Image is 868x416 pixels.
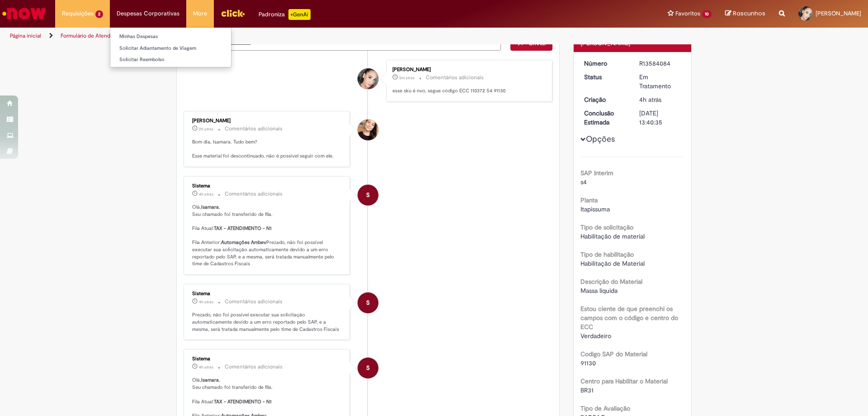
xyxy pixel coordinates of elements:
div: Sistema [192,291,343,296]
a: Rascunhos [725,10,765,18]
img: click_logo_yellow_360x200.png [221,6,245,20]
a: Página inicial [10,32,41,39]
b: Automações Ambev [221,239,266,246]
span: 10 [702,10,712,18]
div: [PERSON_NAME] [192,118,343,124]
small: Comentários adicionais [225,298,283,306]
b: Codigo SAP do Material [580,350,647,358]
dt: Conclusão Estimada [577,109,633,127]
span: Habilitação de material [580,232,645,240]
small: Comentários adicionais [225,363,283,371]
div: System [358,358,378,378]
span: 4h atrás [639,96,661,104]
a: Formulário de Atendimento [61,32,127,39]
b: TAX - ATENDIMENTO - N1 [214,398,272,405]
div: [PERSON_NAME] [392,67,543,72]
span: Despesas Corporativas [117,9,179,18]
dt: Número [577,59,633,68]
b: Tipo de solicitação [580,223,633,231]
div: Sabrina De Vasconcelos [358,120,378,140]
p: Prezado, não foi possível executar sua solicitação automaticamente devido a um erro reportado pel... [192,311,343,333]
span: 4h atrás [199,299,213,305]
p: Bom dia, Isamara. Tudo bem? Esse material foi descontinuado, não é possível seguir com ele. [192,139,343,160]
a: Solicitar Reembolso [110,55,231,65]
b: Tipo de habilitação [580,250,634,258]
span: Massa liquida [580,287,618,295]
b: Estou ciente de que preenchi os campos com o código e centro do ECC [580,305,678,331]
span: Verdadeiro [580,332,611,340]
dt: Status [577,72,633,81]
b: Isamara [201,204,219,210]
span: 2 [95,10,103,18]
small: Comentários adicionais [225,190,283,198]
div: Em Tratamento [639,72,681,91]
ul: Despesas Corporativas [110,27,231,67]
b: SAP Interim [580,169,613,177]
span: S [366,184,370,206]
div: System [358,185,378,206]
span: Itapissuma [580,205,610,213]
b: TAX - ATENDIMENTO - N1 [214,225,272,232]
div: System [358,292,378,313]
span: [PERSON_NAME] [816,10,861,17]
time: 01/10/2025 12:24:15 [399,75,415,81]
b: Descrição do Material [580,277,642,286]
p: Olá, , Seu chamado foi transferido de fila. Fila Atual: Fila Anterior: Prezado, não foi possível ... [192,204,343,268]
span: More [193,9,207,18]
span: 4h atrás [199,191,213,197]
a: Minhas Despesas [110,32,231,42]
span: Favoritos [675,9,700,18]
b: Planta [580,196,598,204]
span: S [366,357,370,379]
ul: Trilhas de página [7,28,572,44]
div: R13584084 [639,59,681,68]
p: +GenAi [288,9,311,20]
a: Solicitar Adiantamento de Viagem [110,43,231,53]
span: 4h atrás [199,364,213,370]
span: Enviar [529,39,547,47]
p: esse sku é nvo, segue código ECC 110372 S4 91130 [392,87,543,95]
time: 01/10/2025 08:10:31 [199,191,213,197]
span: Habilitação de Material [580,259,645,268]
time: 01/10/2025 08:10:31 [199,364,213,370]
span: Rascunhos [733,9,765,18]
span: 5m atrás [399,75,415,81]
div: [DATE] 13:40:35 [639,109,681,127]
span: S [366,292,370,314]
time: 01/10/2025 10:19:26 [199,126,213,132]
span: 91130 [580,359,596,367]
span: BR31 [580,386,594,394]
span: s4 [580,178,587,186]
small: Comentários adicionais [225,125,283,133]
img: ServiceNow [1,5,47,23]
span: Requisições [62,9,94,18]
time: 01/10/2025 08:10:18 [639,96,661,104]
div: Sistema [192,356,343,362]
time: 01/10/2025 08:10:31 [199,299,213,305]
div: Isamara Vitoria Correia De Andrade [358,68,378,89]
div: Sistema [192,183,343,189]
b: Isamara [201,377,219,383]
div: Padroniza [259,9,311,20]
small: Comentários adicionais [426,74,484,81]
div: 01/10/2025 08:10:18 [639,95,681,104]
span: 2h atrás [199,126,213,132]
b: Centro para Habilitar o Material [580,377,668,385]
dt: Criação [577,95,633,104]
b: Tipo de Avaliação [580,404,630,412]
